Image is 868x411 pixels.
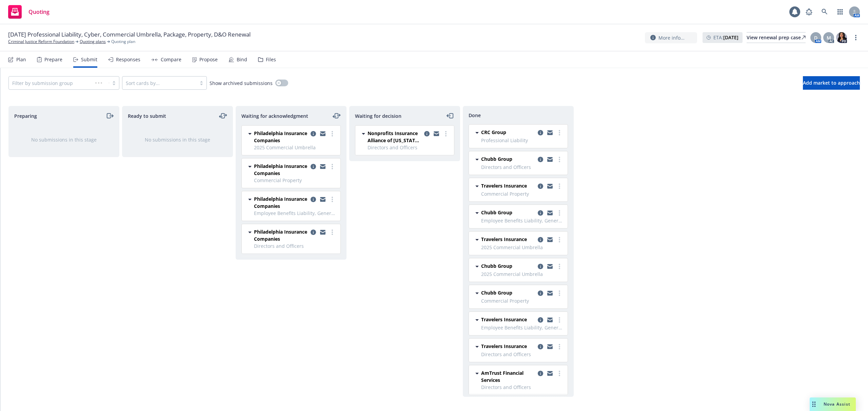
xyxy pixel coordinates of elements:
span: D [814,34,817,41]
div: Drag to move [810,397,818,411]
span: Employee Benefits Liability, General Liability, Commercial Auto Liability [481,217,564,224]
div: Prepare [44,57,62,62]
a: copy logging email [319,130,327,138]
a: Report a Bug [802,5,816,19]
span: Waiting for acknowledgment [241,112,308,120]
a: copy logging email [546,262,554,271]
span: Employee Benefits Liability, General Liability, Commercial Auto Liability [481,324,564,331]
div: Compare [161,57,181,62]
a: more [555,262,564,271]
div: View renewal prep case [747,33,806,43]
a: copy logging email [536,262,545,271]
a: more [328,130,336,138]
div: Responses [116,57,140,62]
span: 2025 Commercial Umbrella [481,271,564,278]
span: Travelers Insurance [481,343,527,350]
a: copy logging email [546,236,554,244]
span: Philadelphia Insurance Companies [254,228,308,242]
span: Chubb Group [481,155,512,163]
span: Commercial Property [481,297,564,304]
a: moveRight [105,112,114,120]
a: moveLeftRight [333,112,341,120]
span: 2025 Commercial Umbrella [481,244,564,251]
a: more [852,34,860,42]
a: Criminal Justice Reform Foundation [8,39,74,45]
span: Employee Benefits Liability, General Liability, Commercial Auto Liability [254,210,336,217]
span: Philadelphia Insurance Companies [254,163,308,177]
a: more [555,343,564,351]
span: Travelers Insurance [481,182,527,189]
a: more [555,182,564,190]
a: moveLeftRight [219,112,227,120]
div: Files [266,57,276,62]
img: photo [836,32,847,43]
span: Quoting plan [111,39,135,45]
span: Done [469,112,481,119]
a: more [442,130,450,138]
span: Directors and Officers [254,242,336,250]
div: Submit [81,57,97,62]
a: copy logging email [319,163,327,171]
a: more [328,228,336,236]
a: copy logging email [309,130,317,138]
div: Bind [237,57,247,62]
span: ETA : [713,34,738,41]
a: copy logging email [546,316,554,324]
span: Nova Assist [824,401,850,407]
a: copy logging email [536,155,545,164]
button: More info... [645,32,697,43]
div: Propose [199,57,218,62]
span: Preparing [14,112,37,120]
span: Nonprofits Insurance Alliance of [US_STATE], Inc. (NIAC) [368,130,421,144]
span: M [827,34,831,41]
a: Quoting [5,2,52,21]
a: copy logging email [319,195,327,203]
a: copy logging email [546,155,554,164]
a: copy logging email [536,182,545,190]
div: Plan [16,57,26,62]
span: Show archived submissions [210,80,273,87]
span: Chubb Group [481,289,512,296]
a: more [328,195,336,203]
a: copy logging email [319,228,327,236]
span: Chubb Group [481,262,512,269]
span: More info... [658,34,685,41]
span: Ready to submit [128,112,166,120]
a: copy logging email [546,209,554,217]
strong: [DATE] [723,34,738,41]
a: copy logging email [423,130,431,138]
span: Directors and Officers [481,351,564,358]
a: copy logging email [432,130,440,138]
span: Directors and Officers [481,164,564,171]
a: more [328,163,336,171]
a: copy logging email [309,163,317,171]
span: Directors and Officers [368,144,450,151]
a: copy logging email [536,369,545,377]
span: Travelers Insurance [481,236,527,243]
a: more [555,129,564,137]
a: copy logging email [536,316,545,324]
span: Professional Liability [481,137,564,144]
a: Search [818,5,831,19]
a: Quoting plans [80,39,106,45]
a: copy logging email [546,369,554,377]
a: Switch app [833,5,847,19]
span: Chubb Group [481,209,512,216]
a: copy logging email [536,129,545,137]
a: copy logging email [546,129,554,137]
a: copy logging email [536,343,545,351]
a: more [555,236,564,244]
span: Waiting for decision [355,112,401,120]
span: AmTrust Financial Services [481,369,535,384]
span: Quoting [28,9,50,15]
span: Philadelphia Insurance Companies [254,130,308,144]
span: Commercial Property [254,177,336,184]
button: Add market to approach [803,76,860,90]
span: Directors and Officers [481,384,564,391]
a: copy logging email [536,209,545,217]
span: [DATE] Professional Liability, Cyber, Commercial Umbrella, Package, Property, D&O Renewal [8,30,251,39]
a: more [555,369,564,377]
a: copy logging email [546,343,554,351]
a: more [555,209,564,217]
a: copy logging email [536,236,545,244]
